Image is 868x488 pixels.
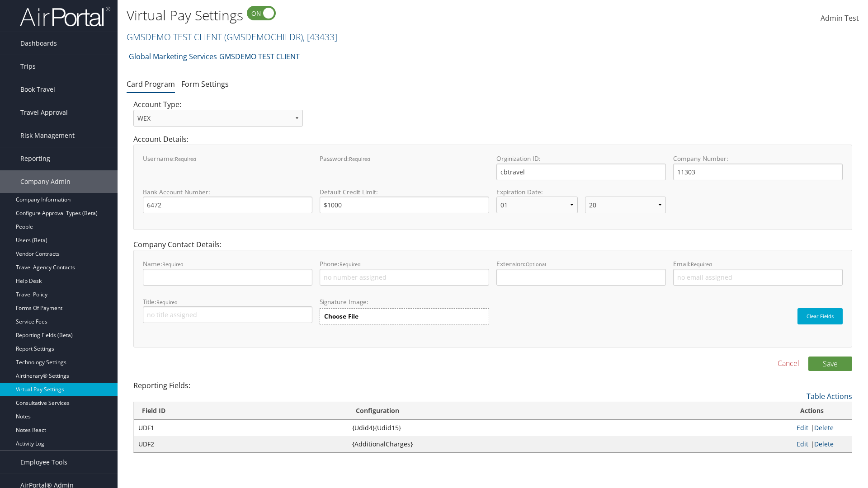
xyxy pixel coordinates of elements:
[20,55,36,78] span: Trips
[526,261,546,267] small: Optional
[320,259,489,285] label: Phone:
[340,261,361,267] small: Required
[797,440,808,448] a: Edit
[673,269,843,286] input: Email:Required
[143,297,312,323] label: Title:
[814,440,834,448] a: Delete
[320,297,489,308] label: Signature Image:
[814,423,834,432] a: Delete
[20,101,68,124] span: Travel Approval
[496,197,578,213] select: Expiration Date:
[320,154,489,180] label: Password:
[348,402,793,420] th: Configuration: activate to sort column ascending
[792,436,852,452] td: |
[821,13,859,23] span: Admin Test
[175,155,196,162] small: required
[127,380,859,453] div: Reporting Fields:
[808,357,852,371] button: Save
[20,451,67,474] span: Employee Tools
[807,391,852,401] a: Table Actions
[156,299,178,305] small: Required
[691,261,712,267] small: Required
[127,31,337,43] a: GMSDEMO TEST CLIENT
[320,269,489,286] input: Phone:Required
[134,420,348,436] td: UDF1
[821,5,859,33] a: Admin Test
[349,155,370,162] small: required
[496,259,666,285] label: Extension:
[129,47,217,66] a: Global Marketing Services
[20,32,57,55] span: Dashboards
[20,6,110,27] img: airportal-logo.png
[797,308,843,324] button: Clear Fields
[224,31,303,43] span: ( GMSDEMOCHILDR )
[143,197,312,213] input: Bank Account Number:
[303,31,337,43] span: , [ 43433 ]
[143,259,312,285] label: Name:
[797,423,808,432] a: Edit
[348,436,793,452] td: {AdditionalCharges}
[496,154,666,180] label: Orginization ID:
[348,420,793,436] td: {Udid4}{Udid15}
[127,6,615,25] h1: Virtual Pay Settings
[219,47,300,66] a: GMSDEMO TEST CLIENT
[673,259,843,285] label: Email:
[134,436,348,452] td: UDF2
[673,154,843,180] label: Company Number:
[496,188,666,221] label: Expiration Date:
[496,164,666,180] input: Orginization ID:
[143,154,312,180] label: Username:
[127,99,310,134] div: Account Type:
[20,147,50,170] span: Reporting
[134,402,348,420] th: Field ID: activate to sort column descending
[143,306,312,323] input: Title:Required
[127,134,859,239] div: Account Details:
[320,197,489,213] input: Default Credit Limit:
[143,188,312,213] label: Bank Account Number:
[181,79,229,89] a: Form Settings
[792,420,852,436] td: |
[162,261,184,267] small: Required
[585,197,666,213] select: Expiration Date:
[20,124,75,147] span: Risk Management
[320,188,489,213] label: Default Credit Limit:
[20,170,71,193] span: Company Admin
[778,358,799,369] a: Cancel
[792,402,852,420] th: Actions
[673,164,843,180] input: Company Number:
[496,269,666,286] input: Extension:Optional
[143,269,312,286] input: Name:Required
[127,79,175,89] a: Card Program
[320,308,489,324] label: Choose File
[127,239,859,356] div: Company Contact Details:
[20,78,55,101] span: Book Travel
